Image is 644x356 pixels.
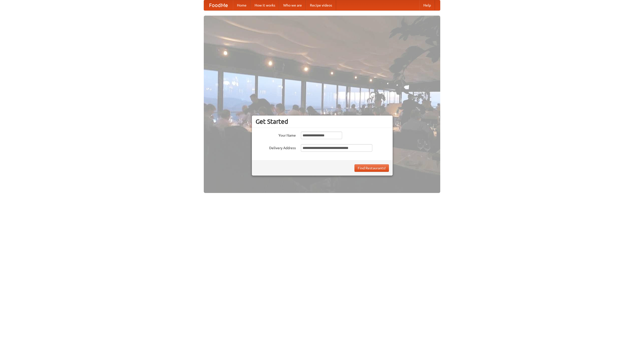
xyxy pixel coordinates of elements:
a: Recipe videos [306,0,336,10]
a: Home [233,0,251,10]
label: Delivery Address [256,144,296,150]
a: FoodMe [204,0,233,10]
a: Help [419,0,435,10]
h3: Get Started [256,118,389,125]
button: Find Restaurants! [354,164,389,172]
a: Who we are [279,0,306,10]
a: How it works [251,0,279,10]
label: Your Name [256,132,296,138]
